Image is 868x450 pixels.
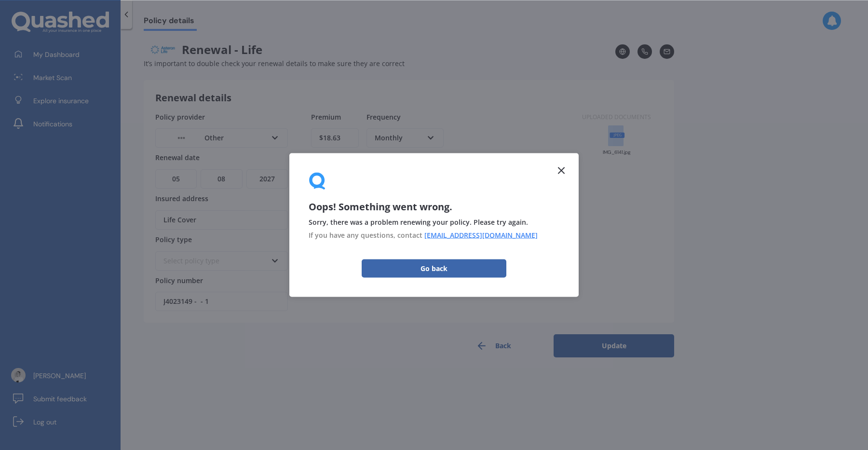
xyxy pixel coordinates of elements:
a: Submit feedback [7,389,121,409]
img: other-insurer.png [163,131,199,145]
label: Uploaded documents [582,113,651,121]
button: Back [433,334,554,357]
span: Policy details [144,16,197,29]
a: Log out [7,412,121,432]
div: Monthly [375,133,423,143]
img: Asteron.png [144,42,182,57]
span: Explore insurance [33,96,89,106]
span: Frequency [366,112,401,121]
span: Market Scan [33,73,72,82]
span: Premium [311,112,341,121]
h3: Renewal details [155,92,231,104]
div: Select payment method [319,256,423,266]
span: [PERSON_NAME] [33,371,86,381]
a: Notifications [7,114,121,134]
a: Market Scan [7,68,121,87]
span: Log out [33,417,56,427]
span: Insured amount [311,153,364,162]
span: It’s important to double check your renewal details to make sure they are correct [144,59,405,68]
span: Submit feedback [33,394,87,404]
div: IMG_6141.jpg [593,150,641,155]
input: Enter address [155,210,288,230]
input: Enter amount [311,128,359,148]
span: Renewal - Life [144,42,615,57]
span: Notifications [33,119,72,129]
span: Insured address [155,194,208,203]
input: Enter amount [311,169,444,189]
span: Policy provider [155,112,205,121]
button: Update [554,334,674,357]
div: Select policy type [163,256,267,266]
span: Policy type [155,235,192,244]
a: Explore insurance [7,91,121,110]
span: Policy number [155,275,203,285]
span: My Dashboard [33,50,80,59]
a: [PERSON_NAME] [7,366,121,385]
img: ACg8ocIomIoJstyO1QlqEX2PxD3367Nk2sp3WVIB8bBzWpnh1Yj1qnyhCg=s96-c [11,368,26,382]
span: Renewal date [155,153,200,162]
input: Enter policy number [155,292,288,311]
div: Other [163,133,267,143]
span: Payment method [311,235,368,244]
span: Excess [311,194,333,203]
div: $300 [320,215,423,225]
a: My Dashboard [7,45,121,64]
